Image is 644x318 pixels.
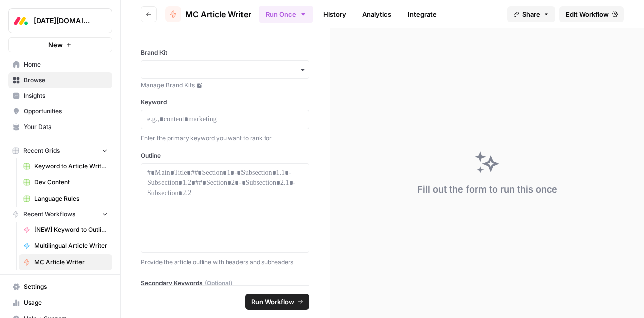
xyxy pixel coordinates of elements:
a: Your Data [8,119,112,135]
a: Language Rules [19,190,112,207]
span: Edit Workflow [566,9,609,19]
a: MC Article Writer [165,6,251,22]
span: Browse [24,76,108,85]
span: Share [522,9,540,19]
a: Integrate [401,6,443,22]
label: Secondary Keywords [141,279,309,288]
span: Home [24,60,108,69]
span: [DATE][DOMAIN_NAME] [34,16,95,26]
span: Usage [24,298,108,307]
button: Run Workflow [245,294,309,310]
label: Brand Kit [141,48,309,57]
span: Keyword to Article Writer Grid [34,162,108,171]
a: Opportunities [8,103,112,119]
span: MC Article Writer [34,258,108,267]
span: Multilingual Article Writer [34,241,108,250]
button: Workspace: Monday.com [8,8,112,33]
span: Dev Content [34,178,108,187]
a: Dev Content [19,174,112,190]
button: Recent Grids [8,143,112,158]
button: Recent Workflows [8,207,112,222]
p: Enter the primary keyword you want to rank for [141,133,309,143]
img: Monday.com Logo [12,12,30,30]
button: Share [507,6,555,22]
span: Insights [24,91,108,100]
label: Keyword [141,98,309,107]
a: Insights [8,88,112,104]
a: History [317,6,352,22]
label: Outline [141,151,309,160]
span: New [48,40,63,50]
a: Home [8,56,112,73]
span: Recent Workflows [23,210,75,219]
span: (Optional) [205,279,232,288]
a: Usage [8,295,112,311]
a: Analytics [356,6,397,22]
span: Opportunities [24,107,108,116]
a: Keyword to Article Writer Grid [19,158,112,174]
span: Recent Grids [23,146,60,155]
button: Run Once [259,6,313,23]
span: [NEW] Keyword to Outline [34,225,108,234]
div: Fill out the form to run this once [417,182,557,197]
button: New [8,37,112,52]
span: MC Article Writer [185,8,251,20]
span: Language Rules [34,194,108,203]
p: Provide the article outline with headers and subheaders [141,257,309,267]
a: MC Article Writer [19,254,112,270]
a: Settings [8,279,112,295]
span: Your Data [24,122,108,132]
a: Edit Workflow [559,6,624,22]
a: Browse [8,72,112,88]
a: Manage Brand Kits [141,81,309,90]
span: Settings [24,282,108,291]
a: [NEW] Keyword to Outline [19,222,112,238]
a: Multilingual Article Writer [19,238,112,254]
span: Run Workflow [251,297,294,307]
